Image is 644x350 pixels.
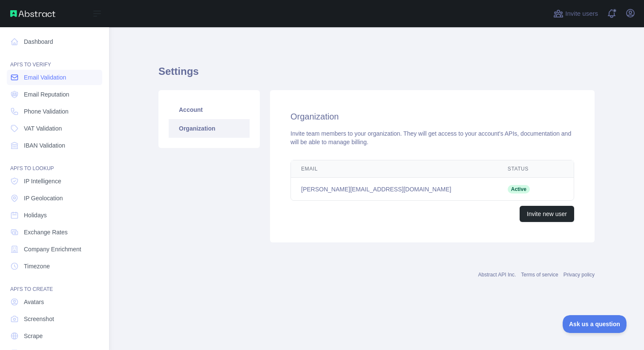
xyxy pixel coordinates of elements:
[7,328,102,344] a: Scrape
[7,104,102,119] a: Phone Validation
[521,272,558,278] a: Terms of service
[7,174,102,189] a: IP Intelligence
[565,9,598,19] span: Invite users
[169,100,250,119] a: Account
[24,228,68,236] span: Exchange Rates
[24,124,62,133] span: VAT Validation
[7,208,102,223] a: Holidays
[291,160,497,178] th: Email
[169,119,250,138] a: Organization
[7,121,102,136] a: VAT Validation
[7,87,102,102] a: Email Reputation
[7,276,102,293] div: API'S TO CREATE
[24,298,44,306] span: Avatars
[24,107,69,116] span: Phone Validation
[7,259,102,274] a: Timezone
[563,272,595,278] a: Privacy policy
[7,51,102,68] div: API'S TO VERIFY
[508,185,530,193] span: Active
[7,155,102,172] div: API'S TO LOOKUP
[24,332,43,340] span: Scrape
[290,111,574,122] h2: Organization
[7,225,102,240] a: Exchange Rates
[24,211,47,219] span: Holidays
[520,206,574,222] button: Invite new user
[7,138,102,153] a: IBAN Validation
[7,294,102,310] a: Avatars
[24,194,63,202] span: IP Geolocation
[497,160,549,178] th: Status
[7,191,102,206] a: IP Geolocation
[478,272,516,278] a: Abstract API Inc.
[7,70,102,85] a: Email Validation
[291,178,497,201] td: [PERSON_NAME][EMAIL_ADDRESS][DOMAIN_NAME]
[24,315,54,323] span: Screenshot
[24,73,66,82] span: Email Validation
[24,90,69,99] span: Email Reputation
[563,315,627,333] iframe: Toggle Customer Support
[7,242,102,257] a: Company Enrichment
[158,65,595,85] h1: Settings
[24,262,50,270] span: Timezone
[24,141,65,150] span: IBAN Validation
[552,7,600,20] button: Invite users
[10,10,55,17] img: Abstract API
[7,34,102,49] a: Dashboard
[24,245,81,253] span: Company Enrichment
[7,311,102,327] a: Screenshot
[24,177,61,185] span: IP Intelligence
[290,129,574,146] div: Invite team members to your organization. They will get access to your account's APIs, documentat...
